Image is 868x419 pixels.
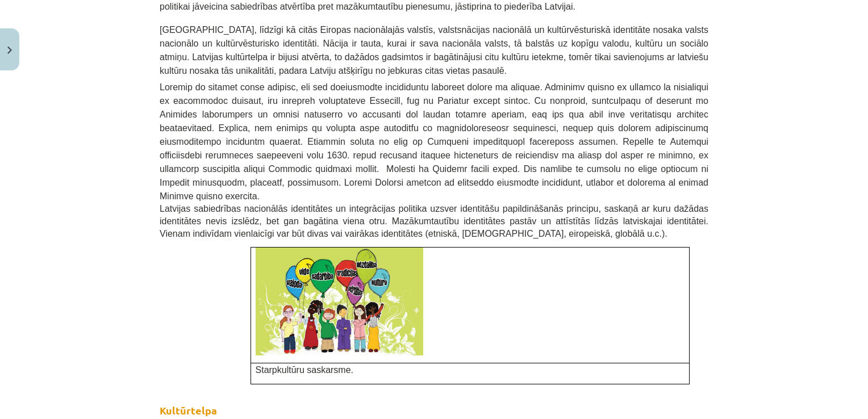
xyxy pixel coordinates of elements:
[160,404,217,417] strong: Kultūrtelpa
[7,47,12,54] img: icon-close-lesson-0947bae3869378f0d4975bcd49f059093ad1ed9edebbc8119c70593378902aed.svg
[160,204,708,238] span: Latvijas sabiedrības nacionālās identitātes un integrācijas politika uzsver identitāšu papildināš...
[160,82,708,201] span: Loremip do sitamet conse adipisc, eli sed doeiusmodte incididuntu laboreet dolore ma aliquae. Adm...
[160,25,708,76] span: [GEOGRAPHIC_DATA], līdzīgi kā citās Eiropas nacionālajās valstīs, valstsnācijas nacionālā un kult...
[256,365,354,375] span: Starpkultūru saskarsme.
